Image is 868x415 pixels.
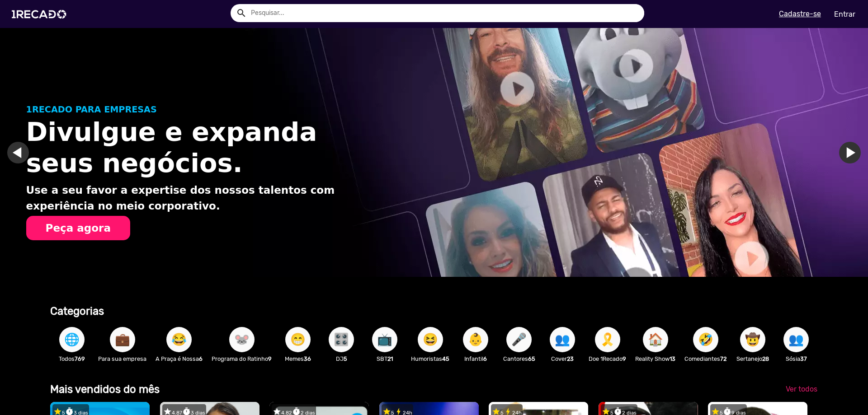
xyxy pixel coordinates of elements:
[670,355,675,362] b: 13
[411,354,449,363] p: Humoristas
[762,355,769,362] b: 28
[387,355,393,362] b: 21
[483,355,487,362] b: 6
[786,385,817,393] span: Ver todos
[643,327,668,352] button: 🏠
[229,327,255,352] button: 🐭
[779,354,813,363] p: Sósia
[423,327,438,352] span: 😆
[623,355,626,362] b: 9
[64,327,80,352] span: 🌐
[506,327,532,352] button: 🎤
[528,355,535,362] b: 65
[334,327,349,352] span: 🎛️
[736,354,770,363] p: Sertanejo
[788,327,804,352] span: 👥
[199,355,203,362] b: 6
[368,354,402,363] p: SBT
[26,117,373,179] h1: Divulgue e expanda seus negócios.
[555,327,570,352] span: 👥
[7,142,29,163] a: Ir para o slide anterior
[324,354,359,363] p: DJ
[59,327,85,352] button: 🌐
[418,327,443,352] button: 😆
[502,354,536,363] p: Cantores
[550,327,575,352] button: 👥
[329,327,354,352] button: 🎛️
[740,327,765,352] button: 🤠
[281,354,315,363] p: Memes
[50,305,104,317] b: Categorias
[236,8,247,19] mat-icon: Example home icon
[828,6,861,22] a: Entrar
[304,355,311,362] b: 36
[372,327,397,352] button: 📺
[511,327,527,352] span: 🎤
[212,354,272,363] p: Programa do Ratinho
[800,355,807,362] b: 37
[589,354,626,363] p: Doe 1Recado
[693,327,718,352] button: 🤣
[545,354,580,363] p: Cover
[166,327,192,352] button: 😂
[26,103,373,117] p: 1RECADO PARA EMPRESAS
[285,327,311,352] button: 😁
[720,355,726,362] b: 72
[458,354,493,363] p: Infantil
[98,354,146,363] p: Para sua empresa
[344,355,347,362] b: 5
[783,327,809,352] button: 👥
[468,327,483,352] span: 👶
[26,182,373,214] p: Use a seu favor a expertise dos nossos talentos com experiência no meio corporativo.
[233,5,249,20] button: Example home icon
[244,4,644,22] input: Pesquisar...
[839,142,861,163] a: Ir para o próximo slide
[745,327,760,352] span: 🤠
[600,327,615,352] span: 🎗️
[26,216,130,240] button: Peça agora
[75,355,85,362] b: 769
[463,327,488,352] button: 👶
[171,327,187,352] span: 😂
[698,327,713,352] span: 🤣
[55,354,89,363] p: Todos
[377,327,392,352] span: 📺
[567,355,574,362] b: 23
[595,327,620,352] button: 🎗️
[268,355,272,362] b: 9
[779,9,821,18] u: Cadastre-se
[156,354,203,363] p: A Praça é Nossa
[648,327,663,352] span: 🏠
[635,354,675,363] p: Reality Show
[290,327,306,352] span: 😁
[684,354,726,363] p: Comediantes
[442,355,449,362] b: 45
[50,383,160,396] b: Mais vendidos do mês
[234,327,250,352] span: 🐭
[115,327,130,352] span: 💼
[110,327,135,352] button: 💼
